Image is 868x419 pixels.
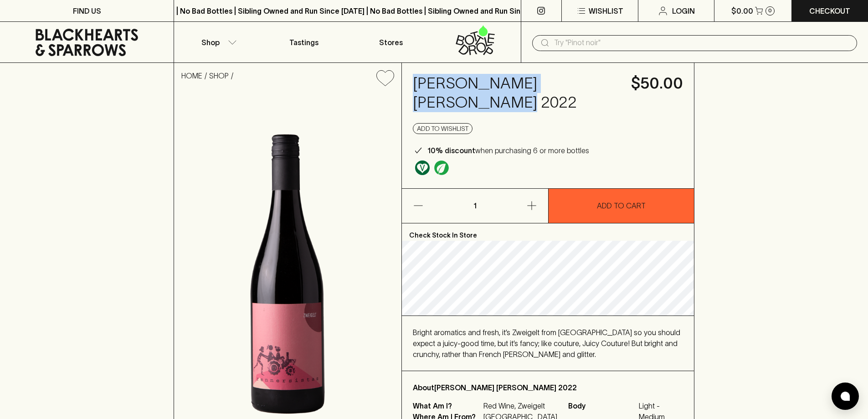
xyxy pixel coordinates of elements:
[432,158,451,177] a: Organic
[809,5,850,16] p: Checkout
[174,22,261,62] button: Shop
[402,223,694,241] p: Check Stock In Store
[289,37,318,48] p: Tastings
[379,37,403,48] p: Stores
[261,22,347,62] a: Tastings
[434,160,449,175] img: Organic
[841,392,850,401] img: bubble-icon
[427,146,475,155] b: 10% discount
[201,37,220,48] p: Shop
[597,200,646,211] p: ADD TO CART
[549,189,694,223] button: ADD TO CART
[731,5,753,16] p: $0.00
[413,400,481,411] p: What Am I?
[427,145,589,156] p: when purchasing 6 or more bottles
[415,160,430,175] img: Vegan
[589,5,623,16] p: Wishlist
[464,189,486,223] p: 1
[413,382,683,393] p: About [PERSON_NAME] [PERSON_NAME] 2022
[413,158,432,177] a: Made without the use of any animal products.
[348,22,434,62] a: Stores
[181,72,202,80] a: HOME
[672,5,695,16] p: Login
[413,123,473,134] button: Add to wishlist
[413,328,680,358] span: Bright aromatics and fresh, it’s Zweigelt from [GEOGRAPHIC_DATA] so you should expect a juicy-goo...
[73,5,101,16] p: FIND US
[554,36,850,50] input: Try "Pinot noir"
[768,8,772,13] p: 0
[209,72,229,80] a: SHOP
[413,74,620,112] h4: [PERSON_NAME] [PERSON_NAME] 2022
[631,74,683,93] h4: $50.00
[373,67,398,90] button: Add to wishlist
[483,400,557,411] p: Red Wine, Zweigelt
